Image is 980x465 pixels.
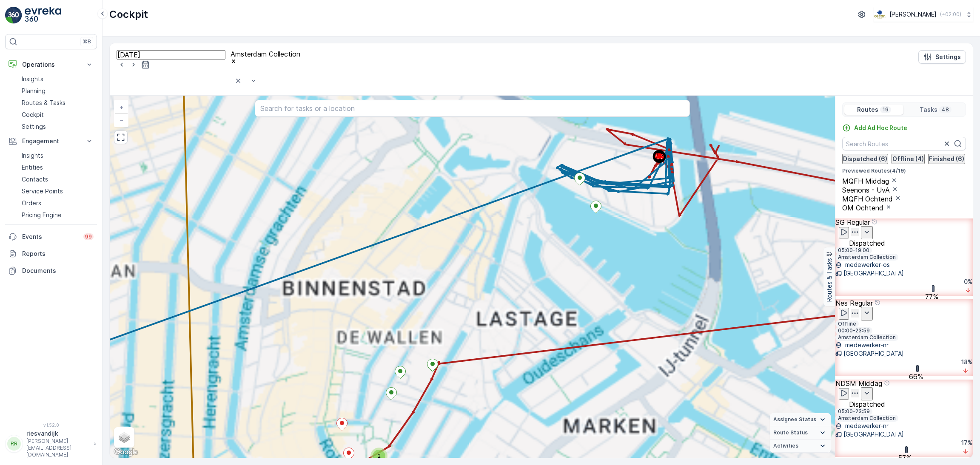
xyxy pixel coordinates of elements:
[857,105,878,114] p: Routes
[18,173,97,185] a: Contacts
[941,106,950,113] p: 48
[837,247,870,254] p: 05:00-19:00
[22,267,94,275] p: Documents
[22,250,94,258] p: Reports
[843,430,904,439] p: [GEOGRAPHIC_DATA]
[26,429,89,438] p: riesvandijk
[837,327,871,334] p: 00:00-23:59
[770,439,831,453] summary: Activities
[849,239,885,247] p: Dispatched
[825,258,834,302] p: Routes & Tasks
[7,437,21,451] div: RR
[18,121,97,133] a: Settings
[18,73,97,85] a: Insights
[874,10,886,19] img: basis-logo_rgb2x.png
[920,105,937,114] p: Tasks
[935,53,961,61] p: Settings
[843,155,887,163] p: Dispatched (6)
[115,113,128,126] a: Zoom Out
[5,228,97,245] a: Events99
[18,209,97,221] a: Pricing Engine
[835,218,870,226] p: SG Regular
[22,75,43,83] p: Insights
[842,195,893,203] span: MQFH Ochtend
[854,124,907,132] p: Add Ad Hoc Route
[842,186,890,194] span: Seenons - UvA
[5,245,97,262] a: Reports
[843,341,889,349] p: medewerker-nr
[773,429,808,436] span: Route Status
[961,358,973,366] p: 18 %
[5,262,97,279] a: Documents
[231,50,338,58] div: Amsterdam Collection
[83,38,91,45] p: ⌘B
[370,448,387,465] div: 2
[929,155,964,163] p: Finished (6)
[892,155,924,163] p: Offline (4)
[22,163,43,172] p: Entities
[843,269,904,278] p: [GEOGRAPHIC_DATA]
[112,447,140,458] a: Open this area in Google Maps (opens a new window)
[928,154,965,164] button: Finished (6)
[918,50,966,64] button: Settings
[892,154,925,164] button: Offline (4)
[18,85,97,97] a: Planning
[842,167,966,174] p: Previewed Routes ( 4 / 19 )
[940,11,961,18] p: ( +02:00 )
[872,218,877,226] div: Help Tooltip Icon
[884,380,890,387] div: Help Tooltip Icon
[837,334,897,341] p: Amsterdam Collection
[849,400,885,408] p: Dispatched
[22,137,80,145] p: Engagement
[770,426,831,439] summary: Route Status
[842,124,907,132] a: Add Ad Hoc Route
[835,380,882,387] p: NDSM Middag
[22,187,63,196] p: Service Points
[5,133,97,150] button: Engagement
[770,413,831,426] summary: Assignee Status
[837,415,897,422] p: Amsterdam Collection
[837,254,897,261] p: Amsterdam Collection
[378,453,381,459] span: 2
[22,122,46,131] p: Settings
[882,106,889,113] p: 19
[837,320,857,327] p: Offline
[773,442,798,449] span: Activities
[843,261,890,269] p: medewerker-os
[22,99,66,107] p: Routes & Tasks
[842,177,889,185] span: MQFH Middag
[875,299,880,307] div: Help Tooltip Icon
[925,293,938,301] div: 77%
[18,197,97,209] a: Orders
[18,109,97,121] a: Cockpit
[5,56,97,73] button: Operations
[773,416,816,423] span: Assignee Status
[115,428,134,447] a: Layers
[109,8,148,21] p: Cockpit
[117,50,225,60] input: dd/mm/yyyy
[255,100,690,117] input: Search for tasks or a location
[25,7,61,24] img: logo_light-DOdMpM7g.png
[843,422,889,430] p: medewerker-nr
[18,162,97,173] a: Entities
[5,429,97,458] button: RRriesvandijk[PERSON_NAME][EMAIL_ADDRESS][DOMAIN_NAME]
[112,447,140,458] img: Google
[115,101,128,113] a: Zoom In
[909,373,923,380] div: 66%
[18,97,97,109] a: Routes & Tasks
[842,154,888,164] button: Dispatched (6)
[837,408,871,415] p: 05:00-23:59
[22,60,80,69] p: Operations
[889,10,937,19] p: [PERSON_NAME]
[26,438,89,458] p: [PERSON_NAME][EMAIL_ADDRESS][DOMAIN_NAME]
[5,422,97,428] span: v 1.52.0
[85,233,92,240] p: 99
[22,151,43,160] p: Insights
[22,175,48,184] p: Contacts
[22,87,46,95] p: Planning
[964,278,973,286] p: 0 %
[843,349,904,358] p: [GEOGRAPHIC_DATA]
[18,150,97,162] a: Insights
[874,7,973,22] button: [PERSON_NAME](+02:00)
[842,204,883,212] span: OM Ochtend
